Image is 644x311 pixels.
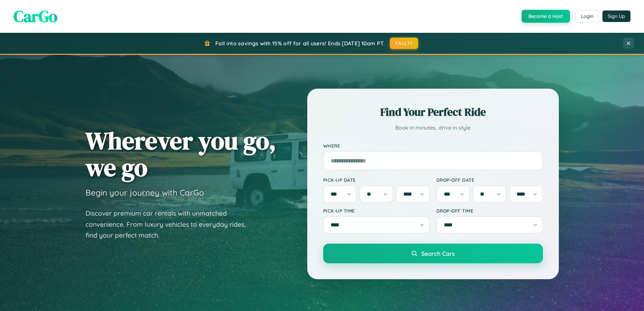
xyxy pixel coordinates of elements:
h2: Find Your Perfect Ride [323,105,543,119]
button: FALL15 [390,38,418,49]
span: Search Cars [421,250,455,257]
h1: Wherever you go, we go [86,127,276,181]
button: Search Cars [323,244,543,263]
span: CarGo [14,5,57,27]
h3: Begin your journey with CarGo [86,187,204,198]
button: Become a Host [522,10,570,23]
p: Discover premium car rentals with unmatched convenience. From luxury vehicles to everyday rides, ... [86,208,255,241]
label: Where [323,143,543,149]
label: Drop-off Date [436,177,543,183]
span: Fall into savings with 15% off for all users! Ends [DATE] 10am PT. [215,40,385,47]
label: Drop-off Time [436,208,543,214]
label: Pick-up Time [323,208,430,214]
button: Sign Up [602,10,630,22]
label: Pick-up Date [323,177,430,183]
button: Login [575,10,599,22]
p: Book in minutes, drive in style [323,123,543,133]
